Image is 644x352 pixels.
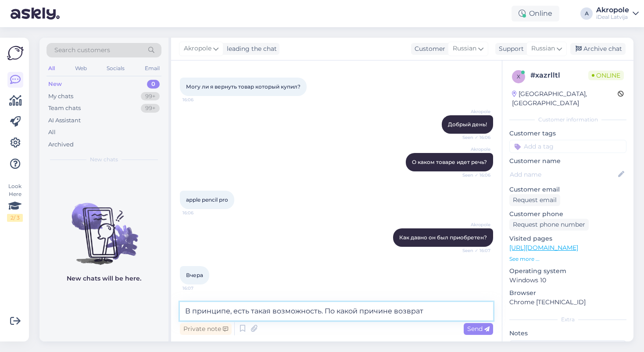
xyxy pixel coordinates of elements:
div: Customer information [509,116,626,124]
div: A [580,7,593,20]
div: Request email [509,194,560,206]
span: Вчера [186,272,203,278]
div: 2 / 3 [7,214,23,222]
span: Seen ✓ 16:06 [458,172,490,178]
p: New chats will be here. [67,274,141,283]
div: Socials [105,63,126,74]
div: Email [143,63,161,74]
div: Support [495,44,524,53]
span: New chats [90,156,118,164]
span: x [517,73,520,80]
div: Extra [509,316,626,324]
img: Askly Logo [7,45,24,61]
p: Customer phone [509,210,626,219]
p: Notes [509,329,626,338]
p: Windows 10 [509,276,626,285]
p: Browser [509,288,626,298]
span: Send [467,325,490,333]
div: All [48,128,56,137]
span: 16:06 [182,96,215,103]
span: Akropole [458,221,490,228]
div: My chats [48,92,73,101]
p: See more ... [509,255,626,263]
p: Customer email [509,185,626,194]
p: Customer name [509,156,626,166]
span: Russian [531,44,555,53]
div: Akropole [596,7,629,14]
div: 0 [147,80,160,89]
span: Akropole [458,146,490,153]
div: Look Here [7,182,23,222]
textarea: В принципе, есть такая возможность. По какой причине возврат [180,302,493,320]
p: Visited pages [509,234,626,243]
div: [GEOGRAPHIC_DATA], [GEOGRAPHIC_DATA] [512,89,618,108]
div: Online [512,6,559,21]
span: Seen ✓ 16:07 [458,247,490,254]
span: Online [588,71,624,80]
div: Web [73,63,89,74]
span: Как давно он был приобретен? [399,234,487,241]
input: Add name [510,170,616,179]
img: No chats [39,187,168,266]
span: Search customers [54,46,110,55]
div: 99+ [141,104,160,113]
p: Customer tags [509,129,626,138]
div: Archived [48,140,74,149]
span: Добрый день! [448,121,487,128]
span: Akropole [458,108,490,115]
span: Akropole [184,44,211,53]
div: Request phone number [509,219,589,231]
span: Seen ✓ 16:06 [458,134,490,141]
div: All [47,63,57,74]
div: Team chats [48,104,81,113]
div: Private note [180,323,232,335]
div: Archive chat [570,43,626,55]
span: Russian [453,44,476,53]
input: Add a tag [509,140,626,153]
span: 16:07 [182,285,215,292]
div: 99+ [141,92,160,101]
a: [URL][DOMAIN_NAME] [509,244,578,252]
div: iDeal Latvija [596,14,629,21]
p: Operating system [509,267,626,276]
div: Customer [411,44,445,53]
div: AI Assistant [48,116,81,125]
a: AkropoleiDeal Latvija [596,7,639,21]
div: # xazrlltl [530,70,588,81]
div: New [48,80,62,89]
div: leading the chat [223,44,277,53]
p: Chrome [TECHNICAL_ID] [509,298,626,307]
span: 16:06 [182,210,215,216]
span: О каком товаре идет речь? [412,159,487,165]
span: Могу ли я вернуть товар который купил? [186,83,301,90]
span: apple pencil pro [186,196,228,203]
